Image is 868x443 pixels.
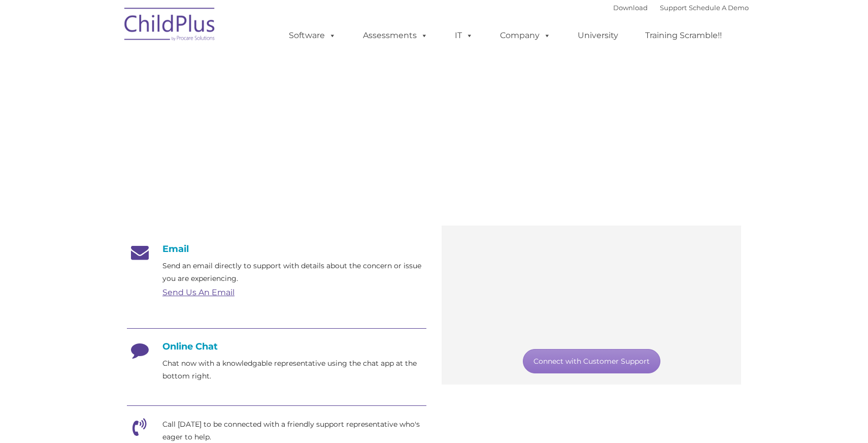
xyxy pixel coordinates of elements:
h4: Email [127,243,426,255]
a: Schedule A Demo [689,4,749,12]
font: | [613,4,749,12]
a: Training Scramble!! [635,25,732,46]
a: Support [660,4,687,12]
h4: Online Chat [127,341,426,352]
a: Connect with Customer Support [523,349,660,373]
p: Chat now with a knowledgable representative using the chat app at the bottom right. [162,357,426,383]
p: Send an email directly to support with details about the concern or issue you are experiencing. [162,260,426,285]
a: Send Us An Email [162,288,235,297]
a: University [567,25,628,46]
a: Download [613,4,648,12]
a: IT [445,25,483,46]
a: Software [279,25,346,46]
a: Company [490,25,561,46]
img: ChildPlus by Procare Solutions [119,1,221,51]
a: Assessments [353,25,438,46]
